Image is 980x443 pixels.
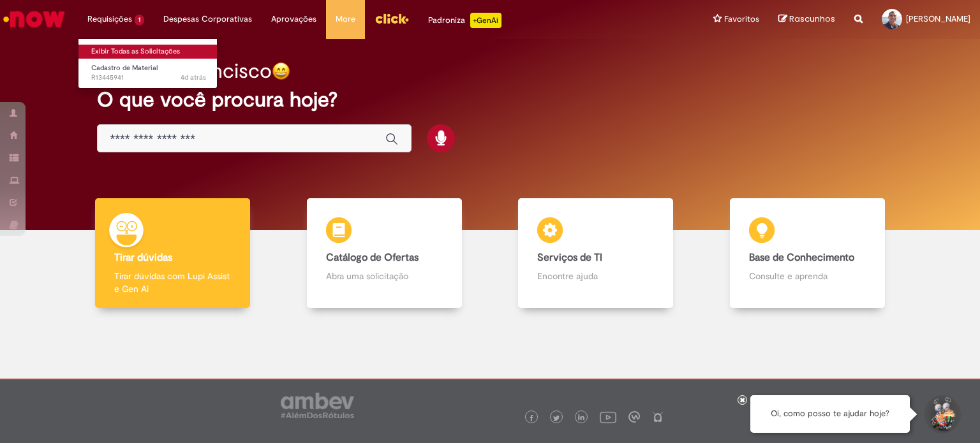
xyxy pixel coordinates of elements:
[600,409,616,425] img: logo_footer_youtube.png
[163,13,252,25] span: Despesas Corporativas
[78,61,219,85] a: Aberto R13445941 : Cadastro de Material
[789,13,835,25] span: Rascunhos
[181,73,206,82] span: 4d atrás
[67,198,279,309] a: Tirar dúvidas Tirar dúvidas com Lupi Assist e Gen Ai
[78,45,219,59] a: Exibir Todas as Solicitações
[702,198,914,309] a: Base de Conhecimento Consulte e aprenda
[114,251,172,264] b: Tirar dúvidas
[553,415,560,421] img: logo_footer_twitter.png
[749,251,854,264] b: Base de Conhecimento
[490,198,702,309] a: Serviços de TI Encontre ajuda
[428,13,501,28] div: Padroniza
[87,13,132,25] span: Requisições
[749,270,866,282] p: Consulte e aprenda
[1,6,67,32] img: ServiceNow
[91,73,206,83] span: R13445941
[724,13,759,25] span: Favoritos
[537,270,654,282] p: Encontre ajuda
[778,13,835,25] a: Rascunhos
[326,270,443,282] p: Abra uma solicitação
[78,38,218,89] ul: Requisições
[271,13,316,25] span: Aprovações
[923,395,961,433] button: Iniciar Conversa de Suporte
[135,15,144,25] span: 1
[181,73,206,82] time: 25/08/2025 16:47:44
[375,9,409,28] img: click_logo_yellow_360x200.png
[906,13,970,24] span: [PERSON_NAME]
[578,414,584,422] img: logo_footer_linkedin.png
[114,270,231,295] p: Tirar dúvidas com Lupi Assist e Gen Ai
[97,89,884,111] h2: O que você procura hoje?
[281,393,354,418] img: logo_footer_ambev_rotulo_gray.png
[628,411,640,423] img: logo_footer_workplace.png
[470,13,501,28] p: +GenAi
[336,13,355,25] span: More
[652,411,664,423] img: logo_footer_naosei.png
[326,251,419,264] b: Catálogo de Ofertas
[91,63,158,73] span: Cadastro de Material
[537,251,602,264] b: Serviços de TI
[528,415,535,421] img: logo_footer_facebook.png
[750,395,910,433] div: Oi, como posso te ajudar hoje?
[279,198,491,309] a: Catálogo de Ofertas Abra uma solicitação
[272,62,290,80] img: happy-face.png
